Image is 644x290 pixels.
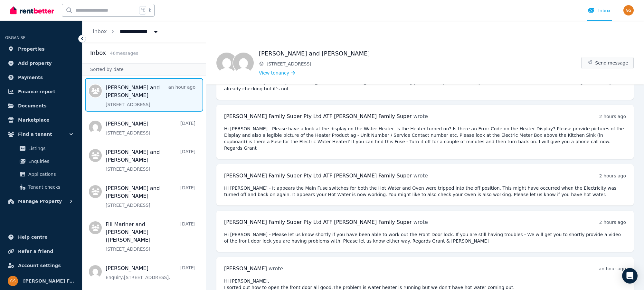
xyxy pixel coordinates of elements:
time: 2 hours ago [599,220,626,225]
div: Sorted by date [82,63,206,75]
nav: Breadcrumb [82,21,169,43]
a: Tenant checks [8,181,74,194]
a: Inbox [93,28,107,35]
span: [PERSON_NAME] [224,265,267,272]
span: [PERSON_NAME] Family Super Pty Ltd ATF [PERSON_NAME] Family Super [23,277,74,285]
span: wrote [413,173,428,179]
a: Payments [5,71,77,84]
a: Fili Mariner and [PERSON_NAME] ([PERSON_NAME][DATE][STREET_ADDRESS]. [106,221,195,252]
span: Documents [18,102,47,110]
a: Listings [8,142,74,155]
a: [PERSON_NAME] and [PERSON_NAME]an hour ago[STREET_ADDRESS]. [106,84,195,108]
a: [PERSON_NAME] and [PERSON_NAME][DATE][STREET_ADDRESS]. [106,148,195,172]
img: Edwin Bico [233,53,254,73]
a: Applications [8,168,74,181]
span: [STREET_ADDRESS] [267,61,581,67]
span: Finance report [18,88,55,95]
a: Marketplace [5,114,77,126]
span: [PERSON_NAME] Family Super Pty Ltd ATF [PERSON_NAME] Family Super [224,113,412,119]
time: 2 hours ago [599,173,626,178]
a: Documents [5,99,77,112]
span: wrote [413,219,428,225]
a: Help centre [5,231,77,244]
span: Add property [18,59,52,67]
a: Refer a friend [5,245,77,258]
time: 2 hours ago [599,114,626,119]
img: RentBetter [10,5,54,15]
span: Applications [28,170,72,178]
div: Inbox [588,7,611,14]
span: Marketplace [18,116,49,124]
span: ORGANISE [5,35,25,40]
span: Refer a friend [18,247,53,255]
span: Tenant checks [28,183,72,191]
a: Properties [5,43,77,55]
span: Send message [595,60,628,66]
h2: Inbox [90,48,106,57]
a: Finance report [5,85,77,98]
button: Find a tenant [5,128,77,141]
pre: Hi [PERSON_NAME] - Please let us know shortly if you have been able to work out the Front Door lo... [224,231,626,244]
span: Manage Property [18,197,62,205]
button: Manage Property [5,195,77,208]
span: Listings [28,145,72,152]
span: Find a tenant [18,130,52,138]
span: wrote [269,265,283,272]
a: Account settings [5,259,77,272]
span: Enquiries [28,157,72,165]
img: Stanyer Family Super Pty Ltd ATF Stanyer Family Super [8,276,18,286]
pre: Hi [PERSON_NAME] - Please have a look at the display on the Water Heater. Is the Heater turned on... [224,125,626,151]
a: [PERSON_NAME][DATE][STREET_ADDRESS]. [106,120,195,136]
span: 46 message s [110,51,138,56]
pre: Hi [PERSON_NAME] - It appears the Main Fuse switches for both the Hot Water and Oven were tripped... [224,185,626,198]
span: wrote [413,113,428,119]
button: Send message [582,57,633,69]
span: k [149,8,151,13]
span: Properties [18,45,45,53]
a: View tenancy [259,70,295,76]
a: [PERSON_NAME][DATE]Enquiry:[STREET_ADDRESS]. [106,265,195,281]
span: Help centre [18,233,48,241]
img: Alvin Banaag [216,53,237,73]
span: View tenancy [259,70,289,76]
a: [PERSON_NAME] and [PERSON_NAME][DATE][STREET_ADDRESS]. [106,185,195,208]
time: an hour ago [599,266,626,271]
span: Payments [18,74,43,81]
h1: [PERSON_NAME] and [PERSON_NAME] [259,49,581,58]
div: Open Intercom Messenger [622,268,638,284]
span: [PERSON_NAME] Family Super Pty Ltd ATF [PERSON_NAME] Family Super [224,173,412,179]
a: Enquiries [8,155,74,168]
span: [PERSON_NAME] Family Super Pty Ltd ATF [PERSON_NAME] Family Super [224,219,412,225]
a: Add property [5,57,77,70]
img: Stanyer Family Super Pty Ltd ATF Stanyer Family Super [623,5,634,15]
span: Account settings [18,262,61,269]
